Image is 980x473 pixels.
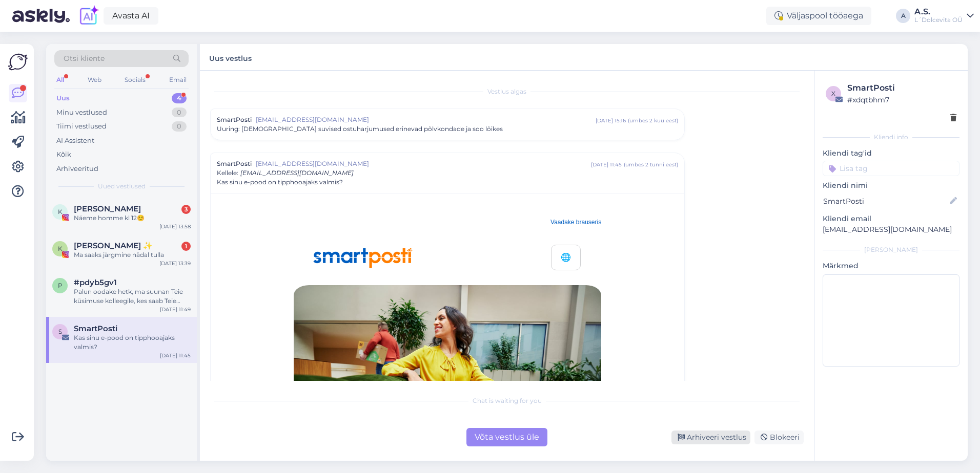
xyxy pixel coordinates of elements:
a: Avasta AI [104,7,158,25]
input: Lisa nimi [823,196,948,207]
div: All [54,73,66,87]
span: #pdyb5gv1 [74,278,117,287]
div: Uus [56,93,70,103]
div: Võta vestlus üle [466,428,547,446]
span: Otsi kliente [64,53,105,64]
div: Palun oodake hetk, ma suunan Teie küsimuse kolleegile, kes saab Teie tellimuse #31901 tarne kohta... [74,287,191,306]
a: Vaadake brauseris [550,219,601,226]
div: Kas sinu e-pood on tipphooajaks valmis? [74,333,191,352]
div: SmartPosti [847,82,956,94]
p: Kliendi email [823,213,959,224]
span: Uuring: [DEMOGRAPHIC_DATA] suvised ostuharjumused erinevad põlvkondade ja soo lõikes [217,124,503,134]
img: Askly Logo [8,52,28,72]
div: Ma saaks järgmine nädal tulla [74,250,191,260]
div: 0 [172,121,187,132]
div: Arhiveeritud [56,164,98,174]
span: p [58,282,63,289]
img: SmartPosti_logo RGB [312,247,414,269]
span: S [58,328,62,335]
div: Tiimi vestlused [56,121,107,132]
div: [DATE] 11:45 [160,352,191,359]
div: [PERSON_NAME] [823,245,959,254]
a: 🌐 [552,245,580,270]
a: A.S.L´Dolcevita OÜ [914,8,974,24]
div: A.S. [914,8,963,16]
span: SmartPosti [217,159,252,168]
div: ( umbes 2 tunni eest ) [624,161,678,168]
p: Kliendi tag'id [823,148,959,159]
span: [EMAIL_ADDRESS][DOMAIN_NAME] [256,159,591,168]
div: Kliendi info [823,133,959,142]
span: [EMAIL_ADDRESS][DOMAIN_NAME] [240,169,354,177]
span: K [58,245,63,252]
span: x [831,90,835,97]
span: Kätlin Nedo [74,204,141,213]
span: K [58,208,63,216]
label: Uus vestlus [209,50,252,64]
div: 3 [181,205,191,214]
p: [EMAIL_ADDRESS][DOMAIN_NAME] [823,224,959,235]
div: A [896,9,910,23]
div: Blokeeri [754,431,804,444]
img: explore-ai [78,5,99,27]
div: L´Dolcevita OÜ [914,16,963,24]
span: SmartPosti [74,324,117,333]
strong: 🌐 [561,253,571,262]
span: Kas sinu e-pood on tipphooajaks valmis? [217,178,343,187]
span: Kellele : [217,169,238,177]
div: ( umbes 2 kuu eest ) [628,117,678,124]
div: Arhiveeri vestlus [671,431,750,444]
span: Uued vestlused [98,182,146,191]
span: SmartPosti [217,115,252,124]
div: # xdqtbhm7 [847,94,956,105]
input: Lisa tag [823,161,959,176]
div: 4 [172,93,187,103]
div: Email [167,73,189,87]
p: Märkmed [823,261,959,271]
div: [DATE] 11:45 [591,161,622,168]
div: [DATE] 13:58 [159,223,191,230]
span: [EMAIL_ADDRESS][DOMAIN_NAME] [256,115,596,124]
div: Vestlus algas [210,87,804,96]
div: AI Assistent [56,136,94,146]
div: [DATE] 11:49 [160,306,191,313]
div: 1 [181,242,191,251]
div: Kõik [56,149,71,160]
div: 0 [172,107,187,118]
div: Chat is waiting for you [210,396,804,405]
div: [DATE] 13:39 [159,260,191,267]
span: Kristina Pärtelpoeg ✨ [74,241,153,250]
div: Väljaspool tööaega [766,7,871,25]
div: Minu vestlused [56,107,107,118]
div: Socials [122,73,148,87]
div: Näeme homme kl 12☺️ [74,213,191,223]
div: Web [86,73,104,87]
div: [DATE] 15:16 [596,117,626,124]
p: Kliendi nimi [823,180,959,191]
